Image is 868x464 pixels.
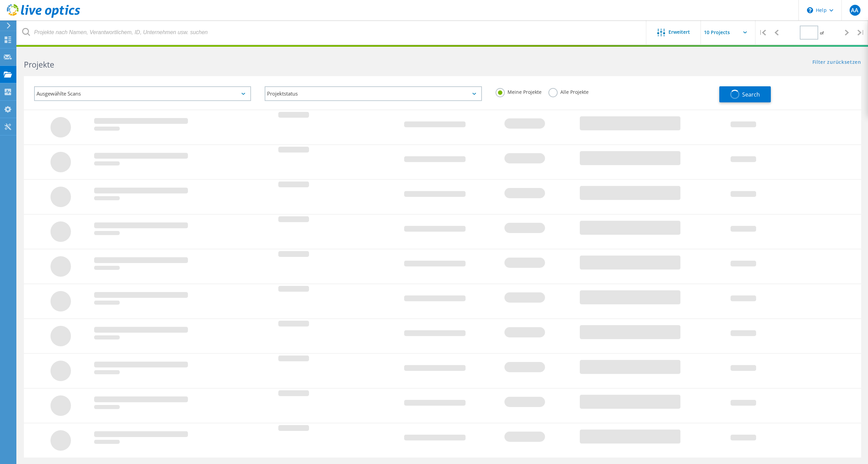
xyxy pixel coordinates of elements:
[755,20,769,45] div: |
[851,8,858,13] span: AA
[742,91,760,98] span: Search
[7,14,80,19] a: Live Optics Dashboard
[34,86,251,101] div: Ausgewählte Scans
[496,88,542,95] label: Meine Projekte
[820,30,824,36] span: of
[719,86,771,102] button: Search
[548,88,589,95] label: Alle Projekte
[24,59,54,70] b: Projekte
[265,86,482,101] div: Projektstatus
[812,60,861,66] a: Filter zurücksetzen
[17,20,647,44] input: Projekte nach Namen, Verantwortlichem, ID, Unternehmen usw. suchen
[854,20,868,45] div: |
[807,7,813,13] svg: \n
[668,30,690,34] span: Erweitert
